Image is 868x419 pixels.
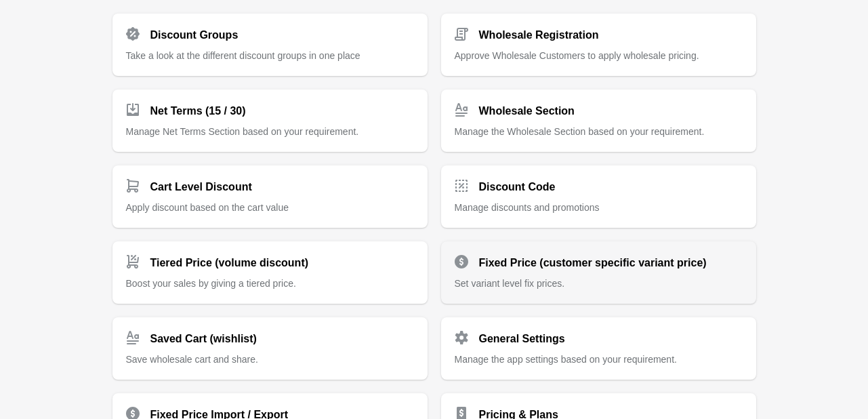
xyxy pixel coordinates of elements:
span: Take a look at the different discount groups in one place [126,50,360,61]
h2: Fixed Price (customer specific variant price) [479,255,707,271]
span: Manage discounts and promotions [455,202,600,213]
span: Manage Net Terms Section based on your requirement. [126,126,359,137]
span: Apply discount based on the cart value [126,202,289,213]
span: Approve Wholesale Customers to apply wholesale pricing. [455,50,699,61]
h2: Net Terms (15 / 30) [150,103,246,119]
span: Set variant level fix prices. [455,278,565,289]
h2: Discount Code [479,179,556,195]
h2: Cart Level Discount [150,179,252,195]
span: Boost your sales by giving a tiered price. [126,278,296,289]
span: Save wholesale cart and share. [126,354,258,365]
h2: General Settings [479,331,565,347]
span: Manage the app settings based on your requirement. [455,354,677,365]
h2: Discount Groups [150,27,239,43]
h2: Tiered Price (volume discount) [150,255,309,271]
h2: Wholesale Registration [479,27,599,43]
span: Manage the Wholesale Section based on your requirement. [455,126,705,137]
h2: Wholesale Section [479,103,575,119]
h2: Saved Cart (wishlist) [150,331,257,347]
